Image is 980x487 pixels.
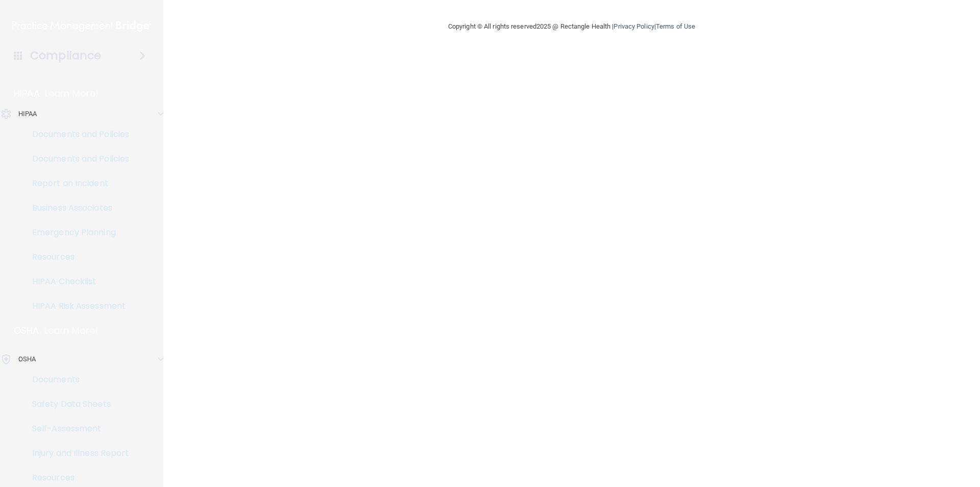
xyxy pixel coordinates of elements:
[7,424,146,434] p: Self-Assessment
[7,178,146,189] p: Report an Incident
[7,252,146,262] p: Resources
[30,49,101,63] h4: Compliance
[7,276,146,287] p: HIPAA Checklist
[656,22,695,30] a: Terms of Use
[7,129,146,140] p: Documents and Policies
[7,473,146,483] p: Resources
[18,353,36,365] p: OSHA
[44,324,99,337] p: Learn More!
[7,399,146,409] p: Safety Data Sheets
[7,227,146,238] p: Emergency Planning
[7,448,146,458] p: Injury and Illness Report
[7,203,146,213] p: Business Associates
[385,10,758,43] div: Copyright © All rights reserved 2025 @ Rectangle Health | |
[18,108,37,120] p: HIPAA
[14,87,40,100] p: HIPAA
[14,324,39,337] p: OSHA
[614,22,654,30] a: Privacy Policy
[7,154,146,164] p: Documents and Policies
[12,16,151,36] img: PMB logo
[7,375,146,385] p: Documents
[7,301,146,311] p: HIPAA Risk Assessment
[45,87,99,100] p: Learn More!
